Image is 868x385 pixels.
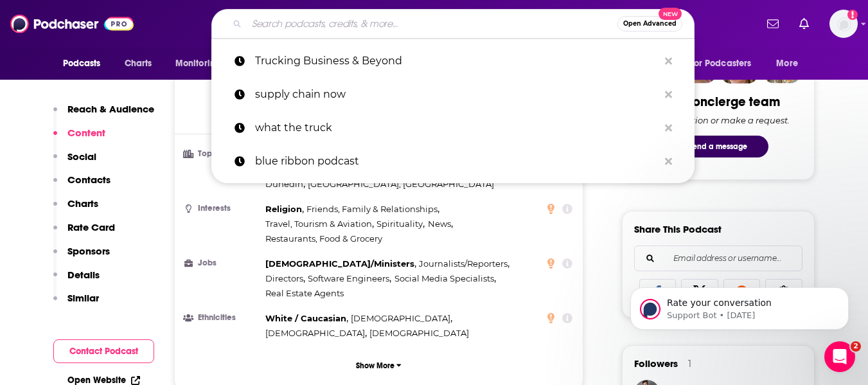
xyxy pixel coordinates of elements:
[54,51,118,76] button: open menu
[211,44,695,78] a: Trucking Business & Beyond
[690,55,752,73] span: For Podcasters
[394,271,496,286] span: ,
[308,273,389,283] span: Software Engineers
[419,256,509,271] span: ,
[356,361,394,370] p: Show More
[255,111,659,145] p: what the truck
[67,103,154,115] p: Reach & Audience
[617,16,682,31] button: Open AdvancedNew
[265,328,365,338] span: [DEMOGRAPHIC_DATA]
[211,145,695,178] a: blue ribbon podcast
[265,273,303,283] span: Directors
[53,245,110,269] button: Sponsors
[185,204,260,213] h3: Interests
[634,246,802,271] div: Search followers
[794,13,814,35] a: Show notifications dropdown
[634,223,722,235] h3: Share This Podcast
[125,55,152,73] span: Charts
[255,145,659,178] p: blue ribbon podcast
[10,12,134,36] img: Podchaser - Follow, Share and Rate Podcasts
[428,217,453,231] span: ,
[265,326,367,341] span: ,
[376,217,425,231] span: ,
[67,221,115,233] p: Rate Card
[824,341,855,372] iframe: Intercom live chat
[847,10,858,20] svg: Add a profile image
[851,341,861,352] span: 2
[255,78,659,111] p: supply chain now
[175,55,221,73] span: Monitoring
[53,197,98,221] button: Charts
[67,245,110,257] p: Sponsors
[376,219,423,229] span: Spirituality
[829,10,858,38] span: Logged in as JFarrellPR
[265,288,344,298] span: Real Estate Agents
[116,51,160,76] a: Charts
[67,269,100,281] p: Details
[767,51,814,76] button: open menu
[829,10,858,38] img: User Profile
[53,103,154,127] button: Reach & Audience
[185,259,260,267] h3: Jobs
[265,233,382,244] span: Restaurants, Food & Grocery
[265,313,346,323] span: White / Caucasian
[265,202,304,217] span: ,
[67,127,105,139] p: Content
[53,150,96,174] button: Social
[53,292,99,316] button: Similar
[53,269,100,292] button: Details
[265,204,302,214] span: Religion
[265,256,416,271] span: ,
[265,179,303,189] span: Dunedin
[634,357,678,370] span: Followers
[265,177,305,192] span: ,
[53,221,115,245] button: Rate Card
[211,9,695,39] div: Search podcasts, credits, & more...
[247,13,617,34] input: Search podcasts, credits, & more...
[53,339,154,363] button: Contact Podcast
[306,202,439,217] span: ,
[255,44,659,78] p: Trucking Business & Beyond
[265,219,372,229] span: Travel, Tourism & Aviation
[67,174,111,186] p: Contacts
[185,354,573,377] button: Show More
[211,78,695,111] a: supply chain now
[185,150,260,158] h3: Top Cities
[63,55,101,73] span: Podcasts
[211,111,695,145] a: what the truck
[656,94,780,110] div: Your concierge team
[185,314,260,322] h3: Ethnicities
[308,179,494,189] span: [GEOGRAPHIC_DATA], [GEOGRAPHIC_DATA]
[394,273,494,283] span: Social Media Specialists
[688,358,691,370] div: 1
[166,51,238,76] button: open menu
[419,258,508,269] span: Journalists/Reporters
[369,328,469,338] span: [DEMOGRAPHIC_DATA]
[265,311,348,326] span: ,
[682,51,770,76] button: open menu
[776,55,798,73] span: More
[67,292,99,304] p: Similar
[623,21,677,27] span: Open Advanced
[762,13,784,35] a: Show notifications dropdown
[53,127,105,150] button: Content
[351,311,452,326] span: ,
[265,258,414,269] span: [DEMOGRAPHIC_DATA]/Ministers
[645,246,792,271] input: Email address or username...
[265,217,374,231] span: ,
[308,271,391,286] span: ,
[829,10,858,38] button: Show profile menu
[67,197,98,210] p: Charts
[647,115,790,125] div: Ask a question or make a request.
[428,219,451,229] span: News
[668,136,768,157] button: Send a message
[306,204,438,214] span: Friends, Family & Relationships
[611,260,868,350] iframe: Intercom notifications message
[67,150,96,163] p: Social
[265,271,305,286] span: ,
